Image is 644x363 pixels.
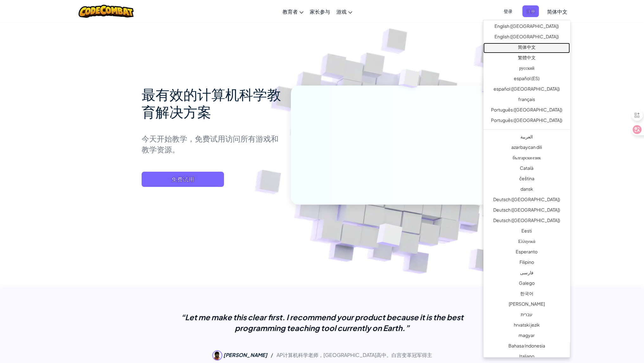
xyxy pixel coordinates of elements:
a: dansk [483,185,570,195]
a: Italiano [483,352,570,362]
button: 登录 [500,5,516,17]
a: Esperanto [483,247,570,258]
a: 繁體中文 [483,53,570,64]
a: български език [483,153,570,164]
a: čeština [483,174,570,185]
span: 简体中文 [547,8,567,15]
a: Deutsch ([GEOGRAPHIC_DATA]) [483,216,570,226]
a: русский [483,64,570,74]
a: 简体中文 [483,43,570,53]
a: Português ([GEOGRAPHIC_DATA]) [483,105,570,116]
a: עברית [483,310,570,321]
a: español ([GEOGRAPHIC_DATA]) [483,85,570,95]
p: 今天开始教学，免费试用访问所有游戏和教学资源。 [142,133,281,155]
a: Filipino [483,258,570,268]
a: azərbaycan dili [483,143,570,153]
a: English ([GEOGRAPHIC_DATA]) [483,32,570,43]
a: Português ([GEOGRAPHIC_DATA]) [483,116,570,126]
a: magyar [483,331,570,341]
button: 免费试用 [142,172,224,187]
a: 简体中文 [544,3,570,20]
a: Deutsch ([GEOGRAPHIC_DATA]) [483,206,570,216]
a: español (ES) [483,74,570,85]
a: العربية [483,132,570,143]
a: Ελληνικά [483,237,570,247]
img: Overlap cubes [361,210,418,263]
a: [PERSON_NAME] [483,300,570,310]
a: Català [483,164,570,174]
a: 家长参与 [307,3,333,20]
a: 教育者 [279,3,307,20]
a: Galego [483,279,570,289]
span: / [268,352,276,358]
a: 한국어 [483,289,570,300]
span: [PERSON_NAME] [223,352,267,358]
a: français [483,95,570,105]
span: AP计算机科学老师，[GEOGRAPHIC_DATA]高中。白宫变革冠军得主 [277,352,432,358]
p: “Let me make this clear first. I recommend your product because it is the best programming teachi... [164,312,481,333]
span: 游戏 [336,8,347,15]
a: فارسی [483,268,570,279]
a: 游戏 [333,3,355,20]
span: 教育者 [283,8,298,15]
a: Bahasa Indonesia [483,341,570,352]
a: Deutsch ([GEOGRAPHIC_DATA]) [483,195,570,206]
img: Seth Reichelson [212,350,222,360]
a: hrvatski jezik [483,321,570,331]
a: English ([GEOGRAPHIC_DATA]) [483,22,570,32]
span: 最有效的计算机科学教育解决方案 [142,85,281,120]
img: CodeCombat logo [79,5,134,18]
button: 注册 [522,5,539,17]
a: Eesti [483,226,570,237]
img: Overlap cubes [386,57,432,104]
